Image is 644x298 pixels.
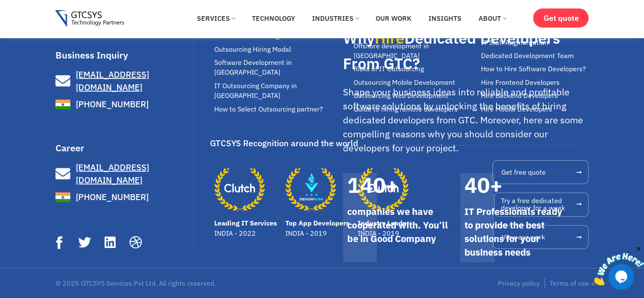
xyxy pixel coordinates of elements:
[498,278,540,288] a: Privacy policy
[76,162,149,186] span: [EMAIL_ADDRESS][DOMAIN_NAME]
[214,104,349,114] a: How to Select Outsourcing partner?
[214,58,349,78] a: Software Development in [GEOGRAPHIC_DATA]
[74,191,149,203] span: [PHONE_NUMBER]
[306,9,365,28] a: Industries
[55,280,318,287] p: © 2025 GTCSYS Services Pvt Ltd. All rights reserved.
[214,164,265,215] a: Leading IT Services
[591,245,644,285] iframe: chat widget
[246,9,301,28] a: Technology
[55,190,192,205] a: [PHONE_NUMBER]
[214,219,277,227] a: Leading IT Services
[285,219,349,227] a: Top App Developers
[422,9,468,28] a: Insights
[55,161,192,187] a: [EMAIL_ADDRESS][DOMAIN_NAME]
[214,45,349,54] a: Outsourcing Hiring Modal
[550,278,589,288] a: Terms of use
[214,104,323,114] span: How to Select Outsourcing partner?
[533,8,589,28] a: Get quote
[214,45,291,54] span: Outsourcing Hiring Modal
[214,228,277,238] p: INDIA - 2022
[55,50,192,60] h3: Business Inquiry
[285,228,349,238] p: INDIA - 2019
[472,9,512,28] a: About
[76,69,149,93] span: [EMAIL_ADDRESS][DOMAIN_NAME]
[285,164,336,215] a: Top App Developers
[55,10,124,28] img: Gtcsys logo
[214,81,349,101] a: IT Outsourcing Company in [GEOGRAPHIC_DATA]
[210,135,358,151] div: GTCSYS Recognition around the world
[55,68,192,94] a: [EMAIL_ADDRESS][DOMAIN_NAME]
[543,14,578,22] span: Get quote
[74,98,149,111] span: [PHONE_NUMBER]
[191,9,241,28] a: Services
[369,9,418,28] a: Our Work
[55,143,192,153] h3: Career
[55,97,192,112] a: [PHONE_NUMBER]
